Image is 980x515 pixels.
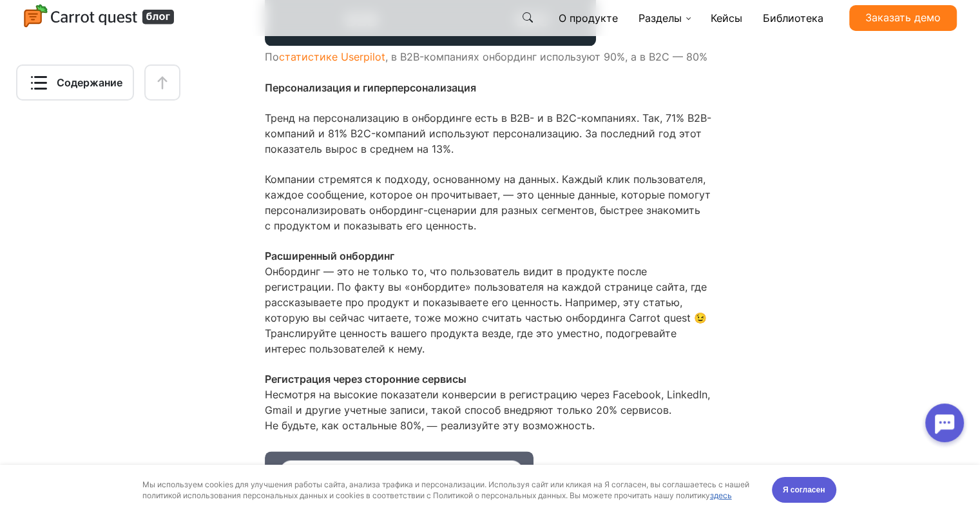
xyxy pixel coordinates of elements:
p: Компании стремятся к подходу, основанному на данных. Каждый клик пользователя, каждое сообщение, ... [265,171,716,233]
strong: Расширенный онбординг [265,249,394,262]
a: Кейсы [706,5,747,31]
img: Carrot quest [23,4,175,30]
p: Онбординг — это не только то, что пользователь видит в продукте после регистрации. По факту вы «о... [265,248,716,356]
a: Заказать демо [849,5,957,31]
strong: Персонализация и гиперперсонализация [265,81,476,94]
p: Тренд на персонализацию в онбординге есть в B2B- и в B2C-компаниях. Так, 71% B2B-компаний и 81% B... [265,110,716,157]
a: статистике Userpilot [279,50,385,63]
figcaption: По , в B2B-компаниях онбординг используют 90%, а в B2C — 80% [265,49,716,64]
span: Содержание [57,75,122,90]
div: Мы используем cookies для улучшения работы сайта, анализа трафика и персонализации. Используя сай... [142,14,757,36]
button: Я согласен [772,12,836,38]
strong: Регистрация через сторонние сервисы [265,373,466,385]
a: Библиотека [758,5,829,31]
span: Я согласен [783,19,825,32]
a: здесь [710,26,732,35]
a: Разделы [633,5,695,31]
a: О продукте [553,5,623,31]
p: Несмотря на высокие показатели конверсии в регистрацию через Facebook, LinkedIn, Gmail и другие у... [265,371,716,433]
